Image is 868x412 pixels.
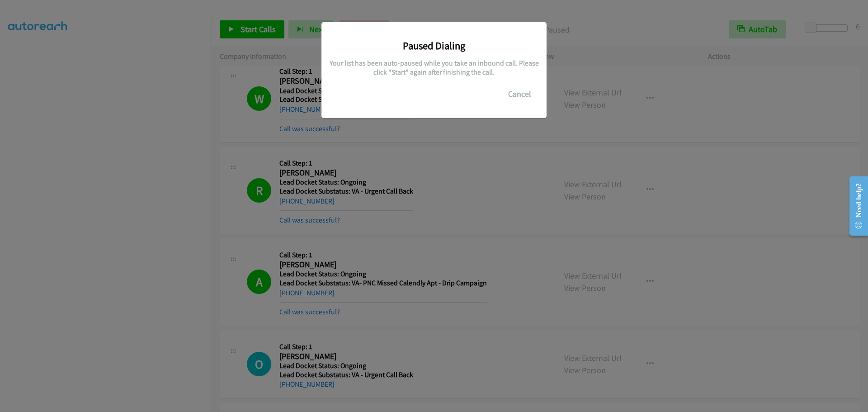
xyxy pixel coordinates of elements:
[328,39,540,52] h3: Paused Dialing
[842,170,868,242] iframe: Resource Center
[500,85,540,103] button: Cancel
[328,59,540,76] h5: Your list has been auto-paused while you take an inbound call. Please click "Start" again after f...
